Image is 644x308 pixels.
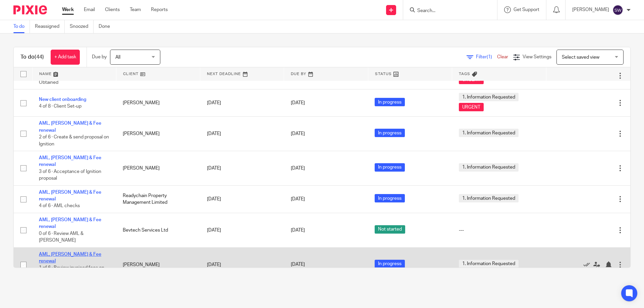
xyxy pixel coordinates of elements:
a: AML, [PERSON_NAME] & Fee renewal [39,121,101,132]
span: [DATE] [291,166,305,171]
span: 1. Information Requested [459,194,519,202]
td: Readychain Property Management Limited [116,185,200,213]
a: Reports [151,6,168,13]
span: [DATE] [291,101,305,105]
a: Clients [105,6,120,13]
td: [PERSON_NAME] [116,117,200,151]
td: [DATE] [200,117,284,151]
span: In progress [375,194,405,202]
span: In progress [375,98,405,106]
span: 1. Information Requested [459,260,519,268]
span: Not started [375,225,405,234]
span: 1. Information Requested [459,93,519,101]
span: 4 of 8 · Professional Clearance Obtained [39,73,102,85]
td: [PERSON_NAME] [116,89,200,117]
span: [DATE] [291,228,305,233]
a: Snoozed [70,20,94,33]
a: + Add task [51,50,80,65]
a: AML, [PERSON_NAME] & Fee renewal [39,190,101,201]
span: Select saved view [562,55,599,60]
a: AML, [PERSON_NAME] & Fee renewal [39,252,101,263]
img: Pixie [13,5,47,14]
span: URGENT [459,103,484,111]
span: 3 of 6 · Acceptance of Ignition proposal [39,169,101,181]
span: In progress [375,129,405,137]
span: (1) [487,55,492,59]
a: AML, [PERSON_NAME] & Fee renewal [39,218,101,229]
span: [DATE] [291,131,305,136]
span: 1. Information Requested [459,129,519,137]
span: (44) [35,54,44,60]
p: [PERSON_NAME] [572,6,609,13]
span: All [115,55,120,60]
td: [DATE] [200,151,284,186]
span: 1. Information Requested [459,163,519,172]
span: 2 of 6 · Create & send proposal on Ignition [39,135,109,146]
span: [DATE] [291,262,305,267]
span: Get Support [514,7,539,12]
td: [DATE] [200,185,284,213]
span: Filter [476,55,497,59]
a: Email [84,6,95,13]
a: Work [62,6,74,13]
p: Due by [92,54,107,60]
a: Clear [497,55,508,59]
span: In progress [375,260,405,268]
div: --- [459,227,540,234]
input: Search [417,8,477,14]
span: 0 of 6 · Review AML & [PERSON_NAME] [39,231,84,243]
h1: To do [20,54,44,61]
span: Tags [459,72,470,76]
span: In progress [375,163,405,172]
td: [DATE] [200,247,284,282]
span: 1 of 6 · Review invoiced fees on Xero [39,266,104,278]
a: Done [99,20,115,33]
a: Reassigned [35,20,65,33]
span: 4 of 6 · AML checks [39,204,80,208]
a: AML, [PERSON_NAME] & Fee renewal [39,156,101,167]
td: [DATE] [200,89,284,117]
a: To do [13,20,30,33]
td: [DATE] [200,213,284,248]
span: [DATE] [291,197,305,201]
a: Team [130,6,141,13]
td: Bevtech Services Ltd [116,213,200,248]
a: New client onboarding [39,97,86,102]
span: 4 of 8 · Client Set-up [39,104,82,109]
td: [PERSON_NAME] [116,151,200,186]
img: svg%3E [612,5,623,15]
span: View Settings [523,55,551,59]
td: [PERSON_NAME] [116,247,200,282]
a: Mark as done [583,261,593,268]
